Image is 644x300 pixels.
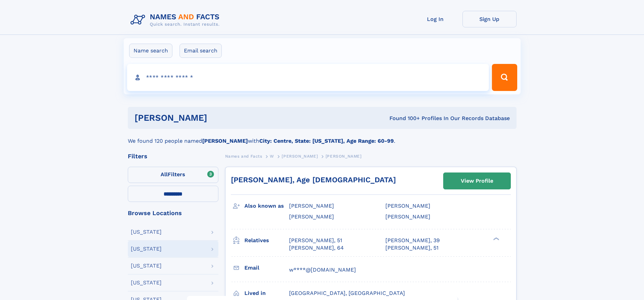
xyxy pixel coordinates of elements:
[492,64,517,91] button: Search Button
[444,173,510,189] a: View Profile
[289,237,342,244] a: [PERSON_NAME], 51
[282,154,318,159] span: [PERSON_NAME]
[231,176,396,184] a: [PERSON_NAME], Age [DEMOGRAPHIC_DATA]
[128,167,218,183] label: Filters
[244,287,289,299] h3: Lived in
[129,44,172,58] label: Name search
[131,246,162,252] div: [US_STATE]
[244,235,289,246] h3: Relatives
[131,229,162,235] div: [US_STATE]
[385,213,430,220] span: [PERSON_NAME]
[289,244,344,252] a: [PERSON_NAME], 64
[202,138,248,144] b: [PERSON_NAME]
[128,153,218,159] div: Filters
[128,11,225,29] img: Logo Names and Facts
[161,171,168,178] span: All
[128,210,218,216] div: Browse Locations
[289,203,334,209] span: [PERSON_NAME]
[385,244,438,252] a: [PERSON_NAME], 51
[270,154,274,159] span: W
[180,44,222,58] label: Email search
[135,114,299,122] h1: [PERSON_NAME]
[298,115,510,122] div: Found 100+ Profiles In Our Records Database
[282,152,318,160] a: [PERSON_NAME]
[225,152,262,160] a: Names and Facts
[131,263,162,269] div: [US_STATE]
[289,290,405,296] span: [GEOGRAPHIC_DATA], [GEOGRAPHIC_DATA]
[492,236,500,241] div: ❯
[244,200,289,212] h3: Also known as
[461,173,493,189] div: View Profile
[408,11,462,27] a: Log In
[385,237,440,244] a: [PERSON_NAME], 39
[128,129,517,145] div: We found 120 people named with .
[270,152,274,160] a: W
[326,154,362,159] span: [PERSON_NAME]
[131,280,162,285] div: [US_STATE]
[259,138,394,144] b: City: Centre, State: [US_STATE], Age Range: 60-99
[127,64,489,91] input: search input
[244,262,289,274] h3: Email
[385,203,430,209] span: [PERSON_NAME]
[462,11,517,27] a: Sign Up
[289,213,334,220] span: [PERSON_NAME]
